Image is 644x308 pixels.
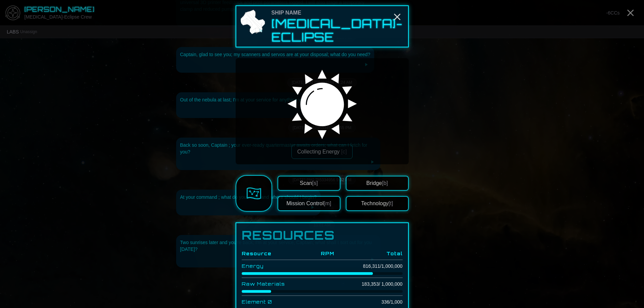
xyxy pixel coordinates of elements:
td: Energy [242,260,308,273]
th: Resource [242,247,308,260]
span: [s] [312,180,318,186]
button: Close [392,11,403,22]
th: RPM [307,247,334,260]
h1: Resources [242,229,403,242]
td: 183,353 / 1,000,000 [334,278,403,290]
button: Mission Control[m] [278,196,340,211]
button: Collecting Energy [c] [291,145,353,159]
td: 816,311 / 1,000,000 [334,260,403,273]
img: Star [282,60,363,141]
button: Technology[t] [346,196,409,211]
span: Scan [300,180,318,186]
button: Bridge[b] [346,176,409,191]
img: Sector [246,186,261,201]
span: [c] [341,149,347,155]
span: [t] [388,200,393,206]
img: Ship Icon [239,9,266,36]
button: Scan[s] [278,176,340,191]
th: Total [334,247,403,260]
h2: [MEDICAL_DATA]-Eclipse [271,17,405,44]
div: Ship Name [271,9,405,17]
span: [b] [382,180,388,186]
span: [m] [324,200,331,206]
td: Raw Materials [242,278,308,290]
